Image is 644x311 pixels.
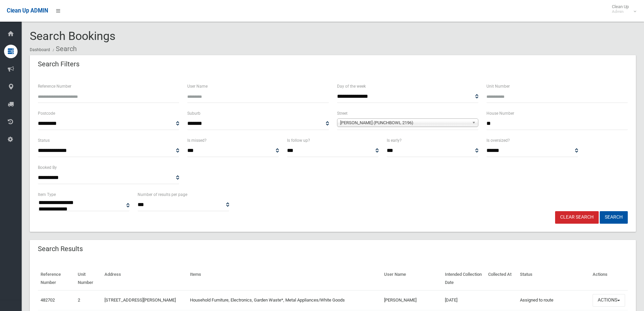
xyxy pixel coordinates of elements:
th: Reference Number [38,267,75,290]
label: User Name [187,83,208,90]
label: Day of the week [337,83,366,90]
button: Search [600,211,628,224]
label: Booked By [38,164,57,171]
a: [STREET_ADDRESS][PERSON_NAME] [104,297,176,303]
th: Items [187,267,381,290]
label: Is early? [387,137,402,144]
label: Is missed? [187,137,207,144]
label: Unit Number [486,83,510,90]
th: Unit Number [75,267,102,290]
header: Search Filters [30,58,88,71]
a: Clear Search [555,211,599,224]
td: Assigned to route [517,290,590,310]
label: Reference Number [38,83,71,90]
label: Is follow up? [287,137,310,144]
li: Search [51,43,77,55]
td: 2 [75,290,102,310]
th: Status [517,267,590,290]
th: Collected At [485,267,517,290]
label: Suburb [187,110,200,117]
span: Clean Up ADMIN [7,7,48,14]
label: Item Type [38,191,56,198]
th: User Name [381,267,442,290]
button: Actions [593,294,625,307]
a: Dashboard [30,47,50,52]
label: Number of results per page [138,191,187,198]
span: Search Bookings [30,29,116,43]
th: Intended Collection Date [442,267,485,290]
span: [PERSON_NAME] (PUNCHBOWL 2196) [340,119,469,127]
label: Postcode [38,110,55,117]
th: Actions [590,267,628,290]
label: Status [38,137,50,144]
td: [DATE] [442,290,485,310]
a: 482702 [41,297,55,303]
small: Admin [612,9,629,14]
label: House Number [486,110,514,117]
span: Clean Up [609,4,636,14]
th: Address [102,267,187,290]
label: Street [337,110,348,117]
td: [PERSON_NAME] [381,290,442,310]
label: Is oversized? [486,137,510,144]
header: Search Results [30,242,91,256]
td: Household Furniture, Electronics, Garden Waste*, Metal Appliances/White Goods [187,290,381,310]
